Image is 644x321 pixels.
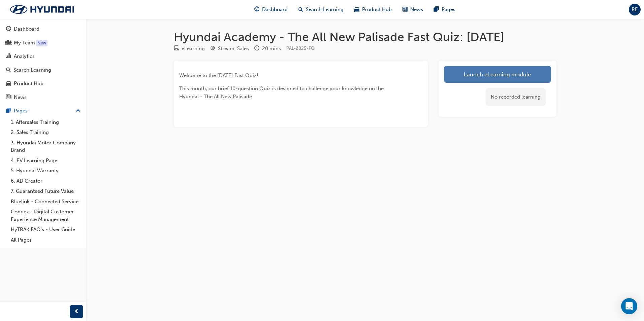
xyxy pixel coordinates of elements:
a: Dashboard [3,23,83,35]
span: car-icon [6,81,11,87]
a: Search Learning [3,64,83,76]
div: Duration [254,44,281,53]
a: All Pages [8,235,83,245]
a: Bluelink - Connected Service [8,197,83,207]
span: guage-icon [6,26,11,32]
div: No recorded learning [486,88,546,106]
span: guage-icon [254,5,259,14]
span: pages-icon [6,108,11,114]
span: car-icon [354,5,359,14]
span: news-icon [402,5,408,14]
a: 3. Hyundai Motor Company Brand [8,138,83,155]
div: Stream [210,44,249,53]
a: My Team [3,37,83,49]
a: HyTRAK FAQ's - User Guide [8,224,83,235]
button: Pages [3,105,83,117]
span: search-icon [298,5,303,14]
div: Open Intercom Messenger [621,298,637,314]
a: Product Hub [3,77,83,90]
span: learningResourceType_ELEARNING-icon [174,46,179,52]
a: Launch eLearning module [444,66,551,83]
a: Analytics [3,50,83,63]
span: people-icon [6,40,11,46]
div: Search Learning [13,66,51,74]
img: Trak [3,2,81,16]
div: My Team [14,39,35,47]
span: RE [632,6,638,13]
div: Product Hub [14,80,43,87]
a: 4. EV Learning Page [8,155,83,166]
a: Connex - Digital Customer Experience Management [8,207,83,224]
span: target-icon [210,46,215,52]
span: This month, our brief 10-question Quiz is designed to challenge your knowledge on the Hyundai - T... [179,85,385,100]
span: Learning resource code [286,45,315,51]
a: 5. Hyundai Warranty [8,166,83,176]
a: search-iconSearch Learning [293,3,349,16]
a: car-iconProduct Hub [349,3,397,16]
div: Type [174,44,205,53]
div: News [14,94,27,101]
div: Stream: Sales [218,45,249,52]
a: guage-iconDashboard [249,3,293,16]
div: 20 mins [262,45,281,52]
span: search-icon [6,67,11,73]
a: pages-iconPages [428,3,461,16]
div: Pages [14,107,28,115]
span: news-icon [6,95,11,101]
div: Tooltip anchor [36,40,47,46]
div: Dashboard [14,25,39,33]
span: up-icon [76,107,80,115]
span: pages-icon [434,5,439,14]
a: 7. Guaranteed Future Value [8,186,83,197]
a: 1. Aftersales Training [8,117,83,128]
span: chart-icon [6,53,11,60]
button: RE [629,4,641,15]
div: eLearning [182,45,205,52]
button: DashboardMy TeamAnalyticsSearch LearningProduct HubNews [3,22,83,105]
span: News [410,6,423,13]
a: news-iconNews [397,3,428,16]
span: Welcome to the [DATE] Fast Quiz! [179,72,258,78]
h1: Hyundai Academy - The All New Palisade Fast Quiz: [DATE] [174,30,556,44]
span: prev-icon [74,308,79,316]
span: Pages [442,6,455,13]
div: Analytics [14,52,35,60]
span: Search Learning [306,6,344,13]
a: 2. Sales Training [8,127,83,138]
span: Dashboard [262,6,288,13]
span: clock-icon [254,46,259,52]
span: Product Hub [362,6,392,13]
a: 6. AD Creator [8,176,83,186]
a: News [3,91,83,104]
